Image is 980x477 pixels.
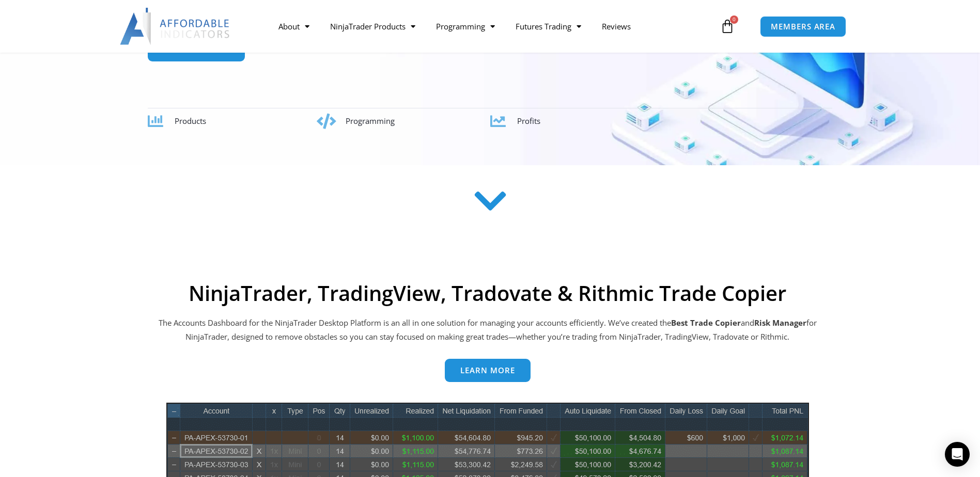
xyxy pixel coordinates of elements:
span: Programming [346,116,395,126]
a: Programming [426,14,505,38]
a: MEMBERS AREA [760,16,846,37]
a: Learn more [445,359,531,382]
span: Our Products [163,46,229,54]
span: Products [175,116,206,126]
span: Learn more [460,367,515,374]
span: Profits [517,116,540,126]
a: 0 [705,11,750,41]
a: About [268,14,320,38]
nav: Menu [268,14,718,38]
span: 0 [730,15,738,24]
span: MEMBERS AREA [771,23,835,30]
strong: Risk Manager [754,317,806,328]
div: Open Intercom Messenger [945,442,970,467]
p: The Accounts Dashboard for the NinjaTrader Desktop Platform is an all in one solution for managin... [157,316,818,345]
b: Best Trade Copier [671,317,741,328]
a: Futures Trading [505,14,592,38]
h2: NinjaTrader, TradingView, Tradovate & Rithmic Trade Copier [157,281,818,306]
img: LogoAI | Affordable Indicators – NinjaTrader [120,8,231,45]
a: Reviews [592,14,641,38]
a: NinjaTrader Products [320,14,426,38]
span: Get Started [257,45,311,53]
